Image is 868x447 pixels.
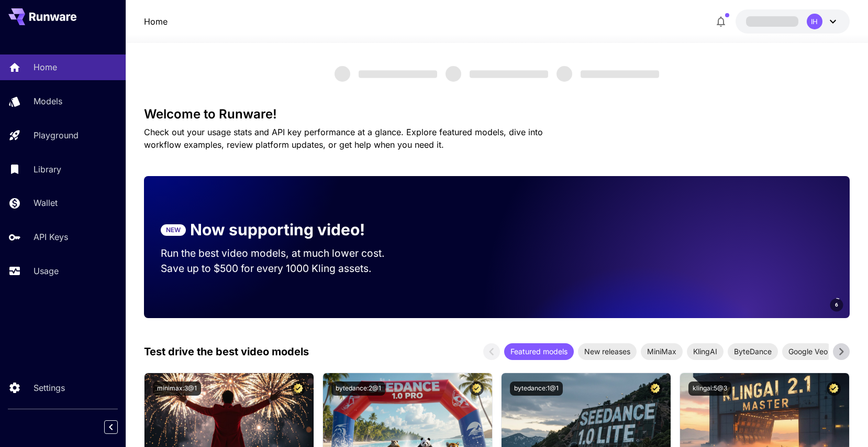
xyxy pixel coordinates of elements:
[34,61,57,73] p: Home
[34,163,61,176] p: Library
[166,225,181,235] p: NEW
[470,381,484,396] button: Certified Model – Vetted for best performance and includes a commercial license.
[144,344,309,359] p: Test drive the best video models
[190,218,365,242] p: Now supporting video!
[144,107,849,122] h3: Welcome to Runware!
[291,381,305,396] button: Certified Model – Vetted for best performance and includes a commercial license.
[34,265,59,277] p: Usage
[34,95,62,107] p: Models
[153,381,201,396] button: minimax:3@1
[112,418,126,437] div: Collapse sidebar
[34,129,79,141] p: Playground
[104,420,118,434] button: Collapse sidebar
[648,381,662,396] button: Certified Model – Vetted for best performance and includes a commercial license.
[641,343,683,360] div: MiniMax
[687,346,724,357] span: KlingAI
[578,343,637,360] div: New releases
[687,343,724,360] div: KlingAI
[144,15,168,28] a: Home
[736,9,850,34] button: IH
[34,197,58,209] p: Wallet
[782,343,834,360] div: Google Veo
[504,343,574,360] div: Featured models
[835,301,838,309] span: 6
[688,381,731,396] button: klingai:5@3
[827,381,841,396] button: Certified Model – Vetted for best performance and includes a commercial license.
[578,346,637,357] span: New releases
[34,231,68,243] p: API Keys
[161,261,405,276] p: Save up to $500 for every 1000 Kling assets.
[807,14,822,29] div: IH
[34,381,65,394] p: Settings
[144,127,543,150] span: Check out your usage stats and API key performance at a glance. Explore featured models, dive int...
[144,15,168,28] nav: breadcrumb
[641,346,683,357] span: MiniMax
[782,346,834,357] span: Google Veo
[728,346,778,357] span: ByteDance
[331,381,385,396] button: bytedance:2@1
[510,381,563,396] button: bytedance:1@1
[161,246,405,261] p: Run the best video models, at much lower cost.
[728,343,778,360] div: ByteDance
[504,346,574,357] span: Featured models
